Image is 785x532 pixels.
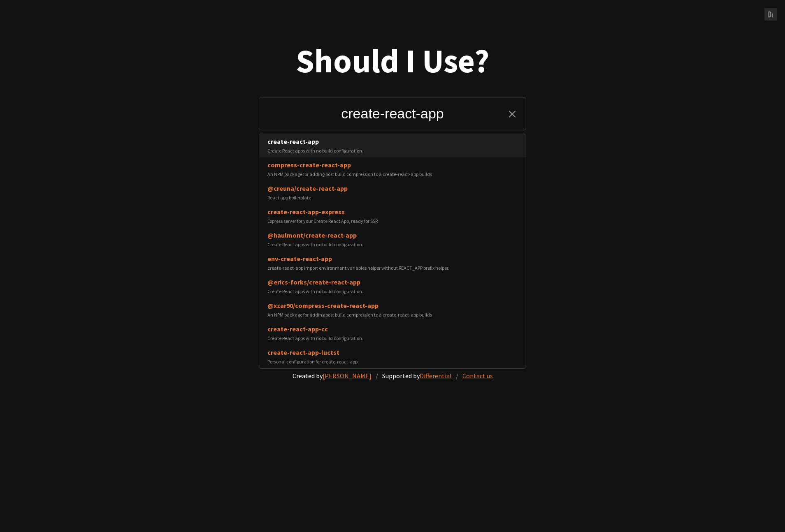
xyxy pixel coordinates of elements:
[267,359,359,365] span: Personal configuration for create-react-app.
[267,148,363,154] span: Create React apps with no build configuration.
[259,371,526,381] p: Created by Supported by
[267,312,432,318] span: An NPM package for adding post build compression to a create-react-app builds
[267,171,432,177] span: An NPM package for adding post build compression to a create-react-app builds
[376,372,378,380] span: /
[267,162,518,168] b: compress-create-react-app
[420,372,452,380] a: Differential
[267,138,518,145] b: create-react-app
[267,208,518,215] b: create-react-app-express
[259,97,526,130] input: Enter a package...
[267,218,378,224] span: Express server for your Create React App, ready for SSR
[323,372,372,380] a: [PERSON_NAME]
[267,241,363,247] span: Create React apps with no build configuration.
[267,255,518,262] b: env-create-react-app
[267,279,518,285] b: @erics-forks/create-react-app
[267,265,449,271] span: create-react-app import environment variables helper without REACT_APP prefix helper.
[462,372,493,380] a: Contact us
[267,232,518,238] b: @haulmont/create-react-app
[267,335,363,341] span: Create React apps with no build configuration.
[259,41,526,81] h1: Should I Use?
[267,349,518,356] b: create-react-app-luctst
[456,372,458,380] span: /
[267,185,518,192] b: @creuna/create-react-app
[267,326,518,332] b: create-react-app-cc
[267,288,363,294] span: Create React apps with no build configuration.
[267,194,311,201] span: React app boilerplate
[267,302,518,309] b: @xzar90/compress-create-react-app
